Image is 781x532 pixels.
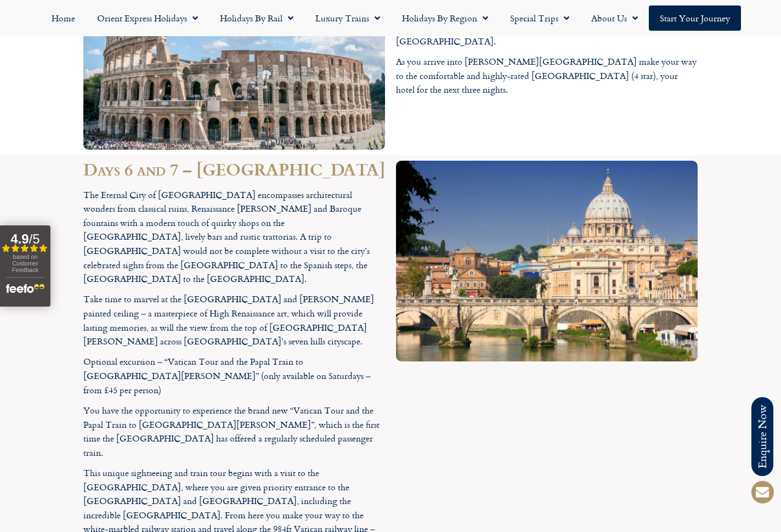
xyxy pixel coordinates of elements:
[83,161,385,177] h2: Days 6 and 7 – [GEOGRAPHIC_DATA]
[209,5,304,31] a: Holidays by Rail
[499,5,580,31] a: Special Trips
[83,188,385,286] p: The Eternal City of [GEOGRAPHIC_DATA] encompasses architectural wonders from classical ruins, Ren...
[41,5,86,31] a: Home
[391,5,499,31] a: Holidays by Region
[580,5,649,31] a: About Us
[86,5,209,31] a: Orient Express Holidays
[83,355,385,397] p: Optional excursion – “Vatican Tour and the Papal Train to [GEOGRAPHIC_DATA][PERSON_NAME]” (only a...
[304,5,391,31] a: Luxury Trains
[83,404,385,460] p: You have the opportunity to experience the brand new “Vatican Tour and the Papal Train to [GEOGRA...
[83,292,385,348] p: Take time to marvel at the [GEOGRAPHIC_DATA] and [PERSON_NAME] painted ceiling – a masterpiece of...
[649,5,741,31] a: Start your Journey
[5,5,776,31] nav: Menu
[396,55,698,97] p: As you arrive into [PERSON_NAME][GEOGRAPHIC_DATA] make your way to the comfortable and highly-rat...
